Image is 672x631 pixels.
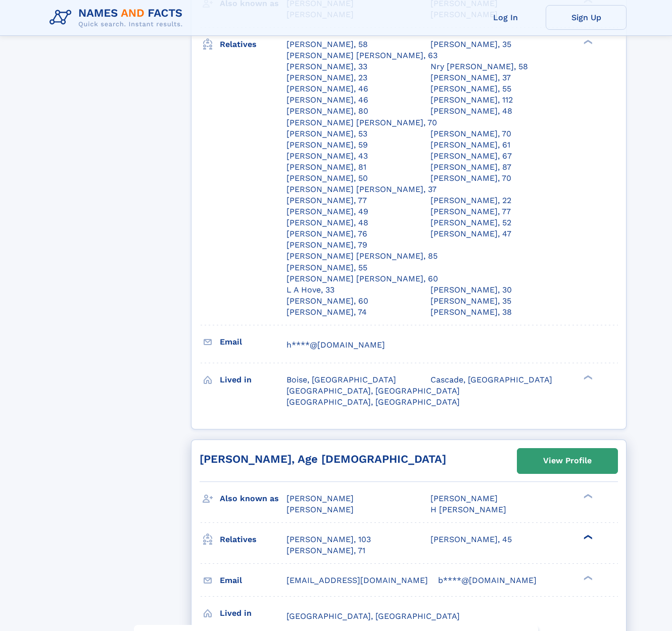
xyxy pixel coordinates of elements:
a: [PERSON_NAME], 48 [286,217,368,228]
a: [PERSON_NAME] [PERSON_NAME], 63 [286,50,438,61]
a: [PERSON_NAME], 60 [286,296,368,307]
span: Cascade, [GEOGRAPHIC_DATA] [430,375,552,384]
div: [PERSON_NAME], 43 [286,151,368,162]
span: [PERSON_NAME] [286,494,354,503]
div: [PERSON_NAME], 33 [286,61,367,72]
a: [PERSON_NAME], 77 [286,195,367,206]
div: [PERSON_NAME], 38 [430,307,512,318]
a: [PERSON_NAME], 55 [286,262,367,273]
h3: Email [220,333,286,351]
span: Boise, [GEOGRAPHIC_DATA] [286,375,396,384]
a: [PERSON_NAME], 87 [430,162,511,173]
div: [PERSON_NAME], 81 [286,162,366,173]
div: [PERSON_NAME], 45 [430,534,512,545]
a: [PERSON_NAME], 79 [286,239,367,251]
div: [PERSON_NAME], 23 [286,72,367,83]
a: L A Hove, 33 [286,284,334,296]
a: [PERSON_NAME], 52 [430,217,511,228]
h3: Lived in [220,605,286,622]
a: [PERSON_NAME], 30 [430,284,512,296]
a: [PERSON_NAME] [PERSON_NAME], 37 [286,184,437,195]
div: [PERSON_NAME], 71 [286,545,365,556]
h3: Also known as [220,490,286,507]
a: [PERSON_NAME], 70 [430,128,511,139]
div: ❯ [581,575,593,581]
a: [PERSON_NAME], 80 [286,106,368,117]
a: [PERSON_NAME], 103 [286,534,371,545]
div: View Profile [543,449,592,472]
a: [PERSON_NAME] [PERSON_NAME], 85 [286,251,438,262]
h2: [PERSON_NAME], Age [DEMOGRAPHIC_DATA] [200,453,446,465]
a: [PERSON_NAME], 46 [286,94,368,106]
div: [PERSON_NAME], 49 [286,206,368,217]
div: ❯ [581,374,593,381]
img: Logo Names and Facts [45,4,191,31]
a: [PERSON_NAME], 67 [430,151,512,162]
a: [PERSON_NAME], 48 [430,106,512,117]
a: [PERSON_NAME], 22 [430,195,511,206]
div: ❯ [581,493,593,499]
div: Nry [PERSON_NAME], 58 [430,61,528,72]
div: ❯ [581,533,593,540]
a: [PERSON_NAME], 59 [286,139,368,151]
a: [PERSON_NAME], 58 [286,39,368,50]
a: Sign Up [546,5,627,30]
a: [PERSON_NAME], 112 [430,94,513,106]
div: [PERSON_NAME], 74 [286,307,367,318]
span: [PERSON_NAME] [286,505,354,514]
a: [PERSON_NAME], 37 [430,72,511,83]
a: [PERSON_NAME], 70 [430,173,511,184]
a: View Profile [517,449,617,473]
a: [PERSON_NAME], 35 [430,39,511,50]
a: [PERSON_NAME], 53 [286,128,367,139]
span: [GEOGRAPHIC_DATA], [GEOGRAPHIC_DATA] [286,386,460,396]
h3: Lived in [220,371,286,389]
span: [GEOGRAPHIC_DATA], [GEOGRAPHIC_DATA] [286,611,460,621]
a: [PERSON_NAME] [PERSON_NAME], 60 [286,273,438,284]
div: [PERSON_NAME], 55 [430,83,511,94]
a: [PERSON_NAME], 47 [430,228,511,239]
span: [EMAIL_ADDRESS][DOMAIN_NAME] [286,575,428,585]
a: [PERSON_NAME], 50 [286,173,368,184]
div: [PERSON_NAME], 35 [430,296,511,307]
div: ❯ [581,39,593,45]
a: [PERSON_NAME] [PERSON_NAME], 70 [286,117,437,128]
a: [PERSON_NAME], 61 [430,139,510,151]
h3: Relatives [220,36,286,53]
a: [PERSON_NAME], 46 [286,83,368,94]
span: [GEOGRAPHIC_DATA], [GEOGRAPHIC_DATA] [286,397,460,407]
a: [PERSON_NAME], 76 [286,228,367,239]
a: Log In [465,5,546,30]
div: [PERSON_NAME], 79 [286,318,367,329]
a: [PERSON_NAME], 77 [430,206,511,217]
